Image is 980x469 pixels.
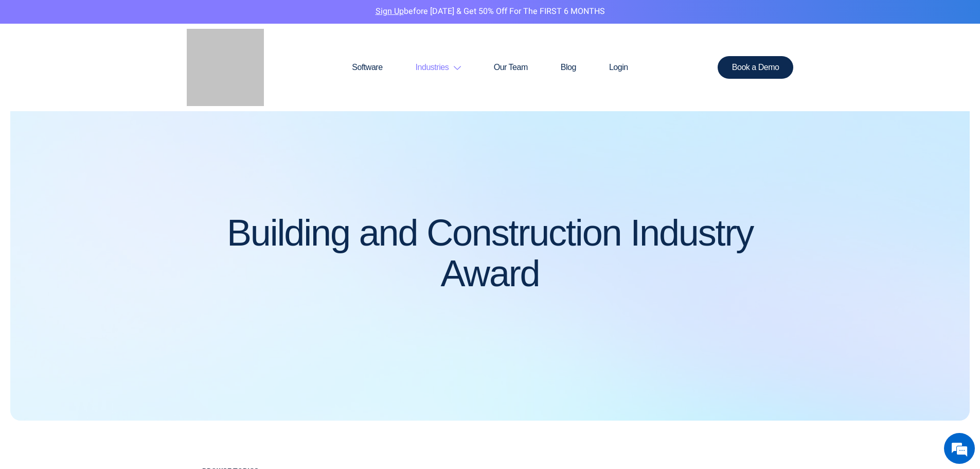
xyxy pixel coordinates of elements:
a: Software [335,43,399,92]
a: Blog [544,43,593,92]
h1: Building and Construction Industry Award [187,213,794,294]
a: Industries [399,43,477,92]
p: before [DATE] & Get 50% Off for the FIRST 6 MONTHS [8,5,972,19]
a: Sign Up [376,5,404,18]
a: Our Team [477,43,544,92]
span: Book a Demo [732,63,779,72]
a: Book a Demo [718,56,794,79]
a: Login [593,43,645,92]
